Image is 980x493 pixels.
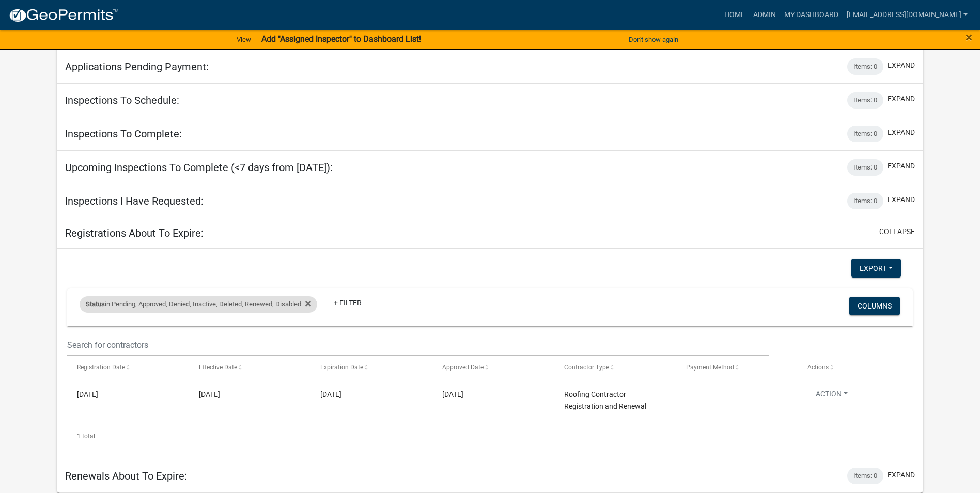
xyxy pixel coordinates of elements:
[232,31,255,48] a: View
[77,364,125,371] span: Registration Date
[442,390,463,398] span: 08/20/2024
[807,389,856,404] button: Action
[849,297,900,315] button: Columns
[847,92,883,109] div: Items: 0
[888,94,915,104] button: expand
[325,294,370,312] a: + Filter
[67,334,769,356] input: Search for contractors
[851,259,901,278] button: Export
[847,468,883,484] div: Items: 0
[843,5,972,25] a: [EMAIL_ADDRESS][DOMAIN_NAME]
[65,94,179,106] h5: Inspections To Schedule:
[847,126,883,142] div: Items: 0
[966,30,972,44] span: ×
[67,423,913,449] div: 1 total
[199,390,220,398] span: 08/20/2024
[65,470,187,482] h5: Renewals About To Expire:
[720,5,749,25] a: Home
[432,356,554,380] datatable-header-cell: Approved Date
[625,31,682,48] button: Don't show again
[442,364,484,371] span: Approved Date
[847,58,883,75] div: Items: 0
[564,390,646,410] span: Roofing Contractor Registration and Renewal
[564,364,609,371] span: Contractor Type
[807,364,829,371] span: Actions
[189,356,311,380] datatable-header-cell: Effective Date
[888,60,915,71] button: expand
[554,356,676,380] datatable-header-cell: Contractor Type
[966,31,972,43] button: Close
[676,356,798,380] datatable-header-cell: Payment Method
[310,356,432,380] datatable-header-cell: Expiration Date
[65,60,209,73] h5: Applications Pending Payment:
[847,193,883,209] div: Items: 0
[261,34,421,44] strong: Add "Assigned Inspector" to Dashboard List!
[65,128,182,140] h5: Inspections To Complete:
[80,296,317,313] div: in Pending, Approved, Denied, Inactive, Deleted, Renewed, Disabled
[65,161,333,174] h5: Upcoming Inspections To Complete (<7 days from [DATE]):
[67,356,189,380] datatable-header-cell: Registration Date
[749,5,780,25] a: Admin
[798,356,920,380] datatable-header-cell: Actions
[888,470,915,481] button: expand
[199,364,237,371] span: Effective Date
[686,364,734,371] span: Payment Method
[86,300,105,308] span: Status
[888,127,915,138] button: expand
[320,364,363,371] span: Expiration Date
[888,194,915,205] button: expand
[65,195,204,207] h5: Inspections I Have Requested:
[65,227,204,239] h5: Registrations About To Expire:
[320,390,341,398] span: 08/20/2025
[780,5,843,25] a: My Dashboard
[77,390,98,398] span: 08/20/2024
[57,249,923,459] div: collapse
[879,226,915,237] button: collapse
[847,159,883,176] div: Items: 0
[888,161,915,172] button: expand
